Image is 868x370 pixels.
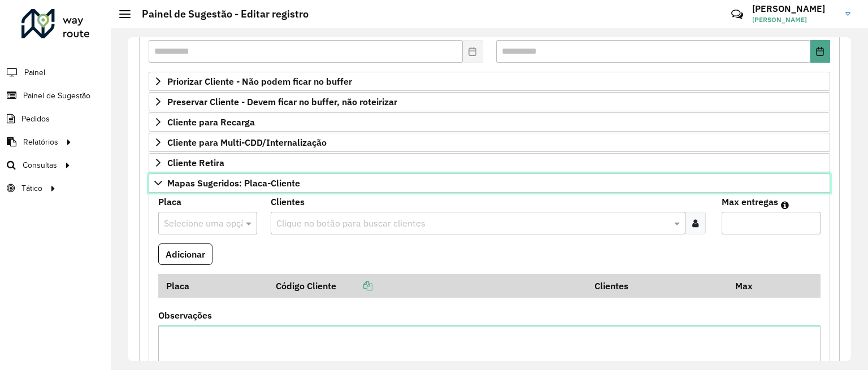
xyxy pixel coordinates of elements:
[149,112,830,132] a: Cliente para Recarga
[722,195,778,208] label: Max entregas
[149,92,830,111] a: Preservar Cliente - Devem ficar no buffer, não roteirizar
[149,173,830,193] a: Mapas Sugeridos: Placa-Cliente
[167,158,224,167] span: Cliente Retira
[810,40,830,63] button: Choose Date
[158,243,212,265] button: Adicionar
[167,117,255,127] span: Cliente para Recarga
[23,136,58,148] span: Relatórios
[158,274,268,298] th: Placa
[587,274,728,298] th: Clientes
[752,15,837,25] span: [PERSON_NAME]
[23,90,90,102] span: Painel de Sugestão
[21,113,50,125] span: Pedidos
[24,67,45,79] span: Painel
[149,133,830,152] a: Cliente para Multi-CDD/Internalização
[23,159,57,171] span: Consultas
[167,97,397,106] span: Preservar Cliente - Devem ficar no buffer, não roteirizar
[167,77,352,86] span: Priorizar Cliente - Não podem ficar no buffer
[158,195,181,208] label: Placa
[268,274,587,298] th: Código Cliente
[781,201,789,210] em: Máximo de clientes que serão colocados na mesma rota com os clientes informados
[725,2,749,27] a: Contato Rápido
[149,72,830,91] a: Priorizar Cliente - Não podem ficar no buffer
[336,280,372,291] a: Copiar
[167,179,300,188] span: Mapas Sugeridos: Placa-Cliente
[752,3,837,14] h3: [PERSON_NAME]
[167,138,327,147] span: Cliente para Multi-CDD/Internalização
[158,308,212,322] label: Observações
[149,153,830,172] a: Cliente Retira
[271,195,305,208] label: Clientes
[21,182,42,194] span: Tático
[131,8,309,20] h2: Painel de Sugestão - Editar registro
[727,274,772,298] th: Max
